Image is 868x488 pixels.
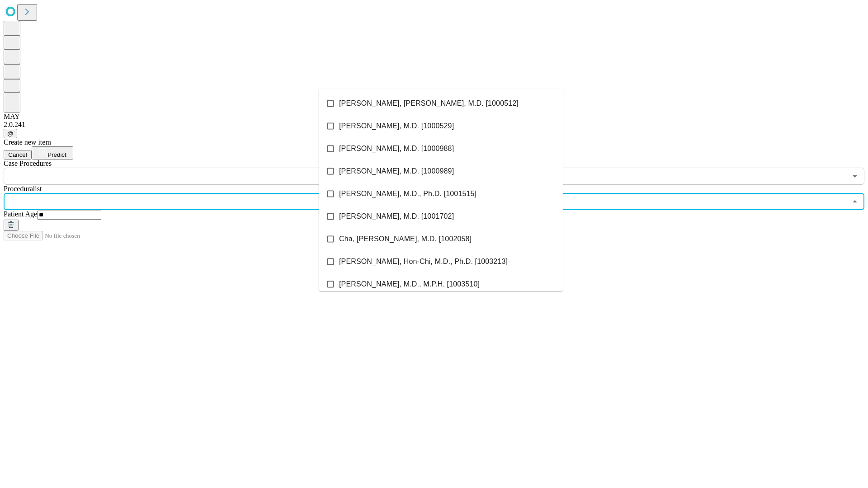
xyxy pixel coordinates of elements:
[47,151,66,158] span: Predict
[339,98,519,109] span: [PERSON_NAME], [PERSON_NAME], M.D. [1000512]
[339,143,454,154] span: [PERSON_NAME], M.D. [1000988]
[339,279,480,290] span: [PERSON_NAME], M.D., M.P.H. [1003510]
[339,256,508,267] span: [PERSON_NAME], Hon-Chi, M.D., Ph.D. [1003213]
[339,166,454,177] span: [PERSON_NAME], M.D. [1000989]
[339,121,454,131] span: [PERSON_NAME], M.D. [1000529]
[4,160,52,167] span: Scheduled Procedure
[4,185,42,192] span: Proceduralist
[339,188,476,199] span: [PERSON_NAME], M.D., Ph.D. [1001515]
[339,234,472,244] span: Cha, [PERSON_NAME], M.D. [1002058]
[4,210,37,218] span: Patient Age
[4,129,17,138] button: @
[4,121,864,129] div: 2.0.241
[4,138,51,146] span: Create new item
[339,211,454,222] span: [PERSON_NAME], M.D. [1001702]
[7,130,14,137] span: @
[849,195,861,208] button: Close
[4,150,32,160] button: Cancel
[32,146,73,160] button: Predict
[849,170,861,183] button: Open
[8,151,27,158] span: Cancel
[4,113,864,121] div: MAY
